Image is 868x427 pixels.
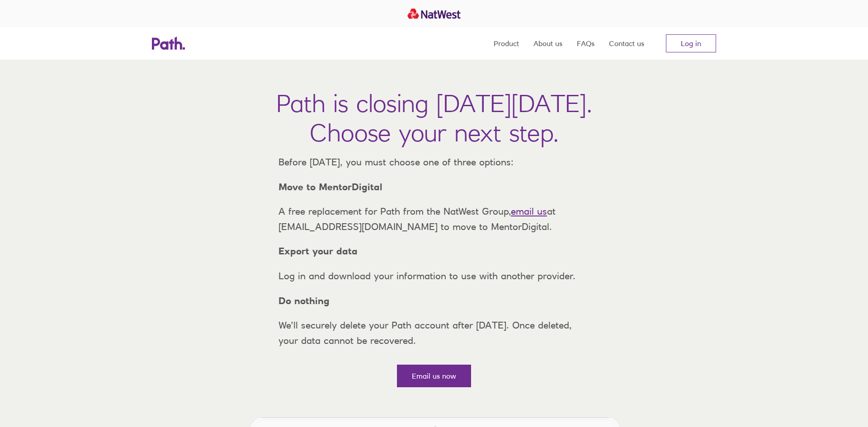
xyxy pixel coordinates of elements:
a: email us [511,206,547,217]
p: Before [DATE], you must choose one of three options: [271,155,597,170]
a: Log in [666,34,716,52]
a: Contact us [609,27,644,60]
h1: Path is closing [DATE][DATE]. Choose your next step. [276,89,592,147]
p: Log in and download your information to use with another provider. [271,268,597,284]
p: We’ll securely delete your Path account after [DATE]. Once deleted, your data cannot be recovered. [271,318,597,348]
a: Product [494,27,519,60]
p: A free replacement for Path from the NatWest Group, at [EMAIL_ADDRESS][DOMAIN_NAME] to move to Me... [271,204,597,234]
a: Email us now [397,365,471,387]
strong: Move to MentorDigital [278,181,382,192]
strong: Export your data [278,245,358,257]
a: FAQs [577,27,594,60]
a: About us [533,27,562,60]
strong: Do nothing [278,295,330,306]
